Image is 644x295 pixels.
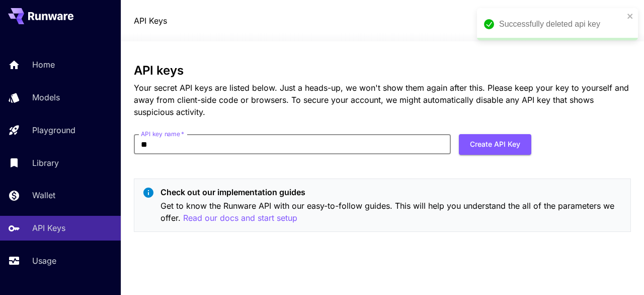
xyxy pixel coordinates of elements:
p: Library [32,157,59,169]
p: Your secret API keys are listed below. Just a heads-up, we won't show them again after this. Plea... [134,82,631,118]
button: close [627,12,634,20]
div: Successfully deleted api key [499,18,624,30]
p: Models [32,91,60,103]
h3: API keys [134,64,631,78]
label: API key name [141,130,184,138]
nav: breadcrumb [134,15,167,27]
p: API Keys [32,222,65,234]
p: Check out our implementation guides [160,186,622,198]
p: Usage [32,255,56,267]
a: API Keys [134,15,167,27]
p: Get to know the Runware API with our easy-to-follow guides. This will help you understand the all... [160,200,622,224]
p: Home [32,58,55,71]
button: Read our docs and start setup [183,212,297,224]
p: Playground [32,124,75,136]
p: Wallet [32,189,55,201]
button: Create API Key [459,134,531,155]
